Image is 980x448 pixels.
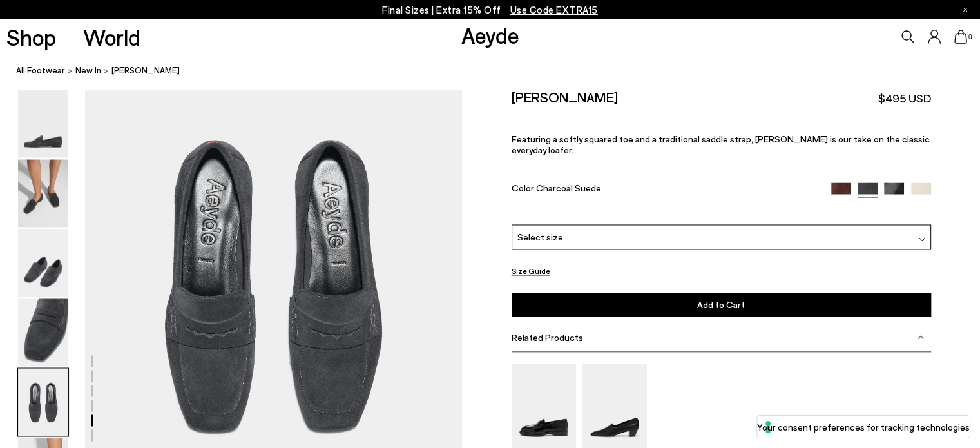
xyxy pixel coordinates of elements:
[512,183,818,198] div: Color:
[83,26,140,48] a: World
[18,160,68,228] img: Lana Suede Loafers - Image 2
[75,66,101,76] span: New In
[18,299,68,367] img: Lana Suede Loafers - Image 4
[18,90,68,158] img: Lana Suede Loafers - Image 1
[512,293,931,317] button: Add to Cart
[512,90,618,106] h2: [PERSON_NAME]
[697,300,745,311] span: Add to Cart
[16,64,65,78] a: All Footwear
[461,21,519,48] a: Aeyde
[757,420,970,434] label: Your consent preferences for tracking technologies
[517,231,563,244] span: Select size
[512,333,583,344] span: Related Products
[382,2,598,18] p: Final Sizes | Extra 15% Off
[510,4,598,15] span: Navigate to /collections/ss25-final-sizes
[967,34,974,41] span: 0
[918,335,924,341] img: svg%3E
[111,64,180,78] span: [PERSON_NAME]
[6,26,56,48] a: Shop
[954,30,967,44] a: 0
[512,264,550,280] button: Size Guide
[18,229,68,297] img: Lana Suede Loafers - Image 3
[878,91,931,107] span: $495 USD
[536,183,601,194] span: Charcoal Suede
[757,416,970,438] button: Your consent preferences for tracking technologies
[512,134,931,156] p: Featuring a softly squared toe and a traditional saddle strap, [PERSON_NAME] is our take on the c...
[919,237,925,243] img: svg%3E
[18,369,68,436] img: Lana Suede Loafers - Image 5
[75,64,101,78] a: New In
[16,54,980,90] nav: breadcrumb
